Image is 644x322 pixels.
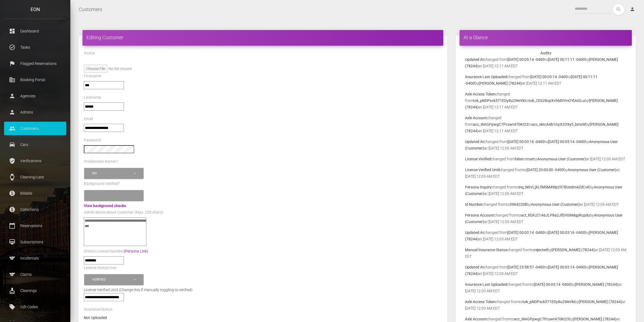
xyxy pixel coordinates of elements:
[8,27,62,35] p: Dashboard
[465,115,626,134] p: changed from to by at [DATE] 12:11 AM EDT
[515,157,523,161] b: false
[8,222,62,230] p: Reservations
[579,300,622,304] b: [PERSON_NAME] (78244)
[465,74,626,87] p: changed from to by at [DATE] 12:11 AM EDT
[87,34,439,41] h4: Editing Customer
[84,210,163,215] label: Admin Notes about Customer (Max. 255 chars)
[465,229,626,242] p: changed from to by at [DATE] 12:03 AM EDT
[4,57,66,70] a: flag Flagged Reservations
[465,140,484,144] b: Updated At
[465,281,626,294] p: changed from to by at [DATE] 12:03 AM EDT
[92,277,133,282] div: Verified
[8,287,62,295] p: Cleanings
[548,265,585,269] b: [DATE] 00:03:14 -0400
[4,187,66,200] a: paid Billable
[4,138,66,151] a: drive_eta Cars
[84,51,95,56] label: Avatar
[507,57,544,62] b: [DATE] 00:05:14 -0400
[4,122,66,135] a: people Customers
[465,317,487,321] b: Axle Account
[523,300,575,304] b: tok_pNDPxck571EDy8u2WeVki
[84,274,144,285] button: Verified
[4,41,66,54] a: task_alt Tasks
[465,91,626,110] p: changed from to by at [DATE] 12:11 AM EDT
[540,51,551,55] strong: Audits
[84,316,107,320] strong: Not Uploaded
[8,108,62,116] p: Admins
[4,73,66,87] a: corporate_fare Booking Portal
[465,248,507,252] b: Manual Insurance Status
[465,282,507,287] b: Insurance Last Uploaded
[534,248,547,252] b: rejected
[84,168,144,179] button: No
[465,75,507,79] b: Insurance Last Uploaded
[8,173,62,181] p: Cleaning/Late
[8,92,62,100] p: Agencies
[465,57,484,62] b: Updated At
[8,270,62,278] p: Claims
[4,170,66,184] a: watch Cleaning/Late
[568,168,616,172] b: Anonymous User (Customer)
[8,59,62,68] p: Flagged Reservations
[79,3,102,16] a: Customers
[465,264,626,277] p: changed from to by at [DATE] 12:03 AM EDT
[465,157,491,161] b: License Verified
[8,254,62,262] p: Incidentals
[534,282,571,287] b: [DATE] 00:03:14 -0400
[4,300,66,314] a: local_offer Gift Codes
[465,298,626,311] p: changed from to by at [DATE] 12:03 AM EDT
[531,202,580,207] b: Anonymous User (Customer)
[84,204,126,208] a: View background checks
[532,122,586,127] b: acc_ektcA4b1GyX2O9y5_bmxW
[465,56,626,69] p: changed from to by at [DATE] 12:11 AM EDT
[4,89,66,103] a: person Agencies
[473,122,528,127] b: acc_WAGPpwgC7Pcswt470KI23
[84,138,101,143] label: Password
[4,154,66,168] a: verified_user Verifications
[465,92,496,96] b: Axle Access Token
[507,140,544,144] b: [DATE] 00:03:16 -0400
[527,168,564,172] b: [DATE] 20:00:00 -0400
[465,202,483,207] b: Id Number
[514,317,569,321] b: acc_WAGPpwgC7Pcswt470KI23
[84,74,101,79] label: Firstname
[613,4,624,15] button: search
[84,116,93,122] label: Email
[510,202,527,207] b: 39642208
[8,124,62,132] p: Customers
[8,157,62,165] p: Verifications
[465,168,500,172] b: License Verified Until
[8,205,62,214] p: Collections
[465,184,626,197] p: changed from to by at [DATE] 12:05 AM EDT
[124,249,148,253] a: (Persona Link)
[465,230,484,235] b: Updated At
[573,317,616,321] b: [PERSON_NAME] (78244)
[465,138,626,151] p: changed from to by at [DATE] 12:05 AM EDT
[548,140,585,144] b: [DATE] 00:05:14 -0400
[548,57,585,62] b: [DATE] 00:11:11 -0400
[465,265,484,269] b: Updated At
[84,265,116,271] label: License Status true
[465,116,487,120] b: Axle Account
[465,167,626,180] p: changed from to by at [DATE] 12:05 AM EDT
[507,230,544,235] b: [DATE] 00:03:14 -0400
[4,203,66,216] a: paid Collections
[8,238,62,246] p: Subscriptions
[465,201,626,208] p: changed from to by at [DATE] 12:05 AM EDT
[529,98,585,103] b: tok_CE628opXvhMSYmOYUoGLu
[4,235,66,249] a: card_membership Subscriptions
[84,249,148,254] label: Driver's License Number
[4,268,66,281] a: sports Claims
[8,141,62,149] p: Cars
[84,307,113,312] label: Insurance Status
[479,81,522,85] b: [PERSON_NAME] (78244)
[630,6,635,12] i: person
[526,157,533,161] b: true
[8,76,62,84] p: Booking Portal
[4,284,66,297] a: cleaning_services Cleanings
[84,181,120,187] label: Background Verified?
[92,171,133,176] div: No
[4,219,66,233] a: calendar_today Reservations
[84,159,118,164] label: Problematic Renter?
[92,193,133,198] div: Please select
